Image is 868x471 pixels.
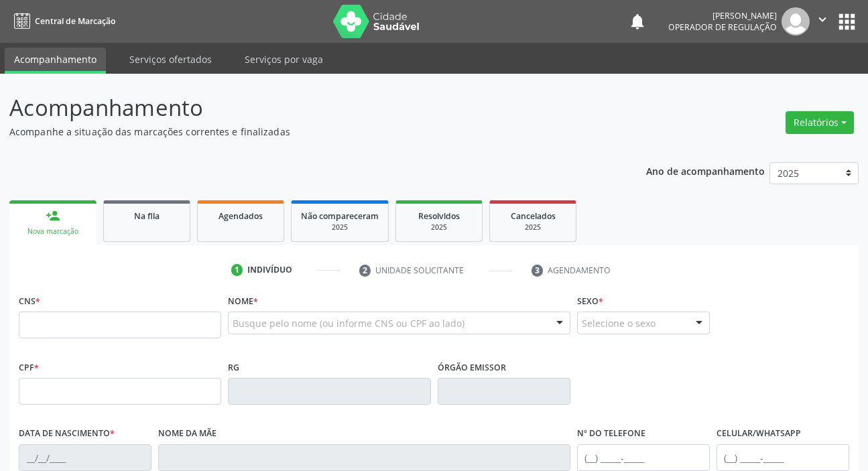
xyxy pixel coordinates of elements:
[577,444,710,471] input: (__) _____-_____
[406,222,473,232] div: 2025
[9,91,604,125] p: Acompanhamento
[301,210,379,222] span: Não compareceram
[582,316,656,330] span: Selecione o sexo
[219,210,263,222] span: Agendados
[231,264,243,276] div: 1
[228,291,258,312] label: Nome
[228,357,239,378] label: RG
[19,444,151,471] input: __/__/____
[19,291,40,312] label: CNS
[717,444,849,471] input: (__) _____-_____
[9,10,115,32] a: Central de Marcação
[786,111,854,134] button: Relatórios
[5,48,106,74] a: Acompanhamento
[19,357,39,378] label: CPF
[782,7,810,36] img: img
[247,264,292,276] div: Indivíduo
[668,21,777,33] span: Operador de regulação
[438,357,506,378] label: Órgão emissor
[511,210,556,222] span: Cancelados
[301,222,379,232] div: 2025
[235,48,332,71] a: Serviços por vaga
[810,7,835,36] button: 
[233,316,464,330] span: Busque pelo nome (ou informe CNS ou CPF ao lado)
[418,210,460,222] span: Resolvidos
[668,10,777,21] div: [PERSON_NAME]
[120,48,221,71] a: Serviços ofertados
[46,208,60,223] div: person_add
[577,423,645,444] label: Nº do Telefone
[35,15,115,27] span: Central de Marcação
[815,12,830,27] i: 
[19,226,87,237] div: Nova marcação
[835,10,859,33] button: apps
[717,423,801,444] label: Celular/WhatsApp
[628,12,647,31] button: notifications
[158,423,216,444] label: Nome da mãe
[19,423,115,444] label: Data de nascimento
[577,291,603,312] label: Sexo
[9,125,604,139] p: Acompanhe a situação das marcações correntes e finalizadas
[134,210,160,222] span: Na fila
[646,162,765,179] p: Ano de acompanhamento
[499,222,566,232] div: 2025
